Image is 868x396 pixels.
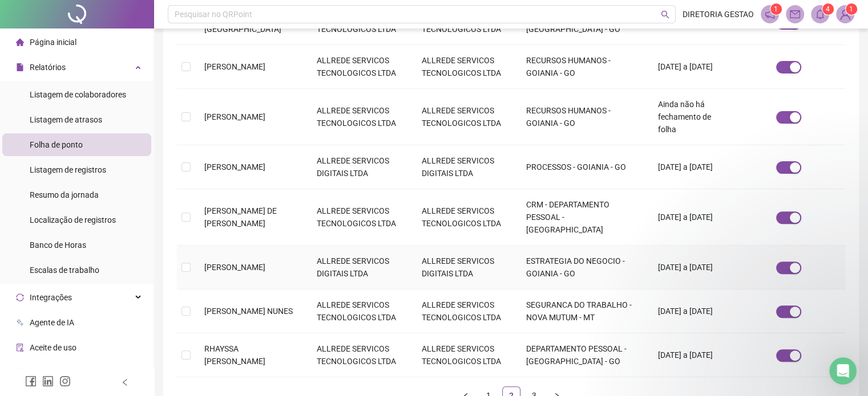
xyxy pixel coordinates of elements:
span: Folha de ponto [30,140,83,149]
td: ALLREDE SERVICOS TECNOLOGICOS LTDA [412,189,517,246]
span: RHAYSSA [PERSON_NAME] [204,344,265,366]
span: [PERSON_NAME] [204,263,265,272]
span: [PERSON_NAME] NUNES [204,307,293,316]
span: Resumo da jornada [30,190,99,199]
span: sync [16,293,24,301]
span: Localização de registros [30,215,116,224]
span: Listagem de registros [30,165,106,174]
td: SEGURANCA DO TRABALHO - NOVA MUTUM - MT [517,289,649,333]
sup: Atualize o seu contato no menu Meus Dados [846,3,857,15]
span: left [121,378,129,386]
iframe: Intercom live chat [829,357,857,385]
span: mail [790,9,800,19]
td: [DATE] a [DATE] [649,289,733,333]
td: ALLREDE SERVICOS DIGITAIS LTDA [412,145,517,189]
td: [DATE] a [DATE] [649,189,733,246]
td: ALLREDE SERVICOS TECNOLOGICOS LTDA [308,189,413,246]
span: Relatórios [30,63,66,72]
span: 1 [849,5,853,13]
span: Integrações [30,293,72,302]
span: Ainda não há fechamento de folha [658,100,711,134]
td: ALLREDE SERVICOS TECNOLOGICOS LTDA [412,45,517,89]
td: ALLREDE SERVICOS DIGITAIS LTDA [412,246,517,289]
td: RECURSOS HUMANOS - GOIANIA - GO [517,89,649,145]
span: Agente de IA [30,318,74,327]
span: [PERSON_NAME] DE [PERSON_NAME] [204,206,277,228]
img: 85141 [837,6,854,23]
span: linkedin [42,375,54,387]
span: file [16,63,24,71]
span: Listagem de colaboradores [30,90,126,99]
td: [DATE] a [DATE] [649,246,733,289]
td: ALLREDE SERVICOS TECNOLOGICOS LTDA [412,333,517,377]
td: CRM - DEPARTAMENTO PESSOAL - [GEOGRAPHIC_DATA] [517,189,649,246]
span: [PERSON_NAME] [204,112,265,121]
span: Atestado técnico [30,368,90,377]
td: ALLREDE SERVICOS TECNOLOGICOS LTDA [308,333,413,377]
span: [PERSON_NAME] [204,162,265,172]
td: DEPARTAMENTO PESSOAL - [GEOGRAPHIC_DATA] - GO [517,333,649,377]
td: ALLREDE SERVICOS TECNOLOGICOS LTDA [412,89,517,145]
span: bell [815,9,825,19]
td: ALLREDE SERVICOS TECNOLOGICOS LTDA [308,89,413,145]
span: facebook [25,375,37,387]
span: Página inicial [30,38,76,47]
td: PROCESSOS - GOIANIA - GO [517,145,649,189]
td: ESTRATEGIA DO NEGOCIO - GOIANIA - GO [517,246,649,289]
span: 1 [774,5,778,13]
td: [DATE] a [DATE] [649,45,733,89]
span: Escalas de trabalho [30,266,99,275]
span: Aceite de uso [30,343,76,352]
span: DIRETORIA GESTAO [683,8,754,21]
td: ALLREDE SERVICOS TECNOLOGICOS LTDA [308,45,413,89]
span: 4 [826,5,830,13]
sup: 1 [770,3,782,15]
td: ALLREDE SERVICOS TECNOLOGICOS LTDA [308,289,413,333]
span: Banco de Horas [30,240,86,250]
td: [DATE] a [DATE] [649,145,733,189]
span: instagram [59,375,71,387]
sup: 4 [822,3,834,15]
td: ALLREDE SERVICOS DIGITAIS LTDA [308,145,413,189]
td: [DATE] a [DATE] [649,333,733,377]
td: RECURSOS HUMANOS - GOIANIA - GO [517,45,649,89]
td: ALLREDE SERVICOS TECNOLOGICOS LTDA [412,289,517,333]
span: notification [765,9,775,19]
span: search [661,10,669,19]
span: home [16,38,24,46]
span: [PERSON_NAME] [204,62,265,71]
td: ALLREDE SERVICOS DIGITAIS LTDA [308,246,413,289]
span: Listagem de atrasos [30,115,102,124]
span: audit [16,344,24,352]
